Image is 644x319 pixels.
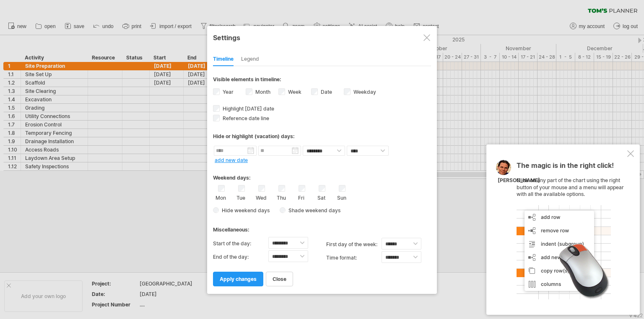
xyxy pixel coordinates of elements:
[296,193,306,201] label: Fri
[286,207,340,214] span: Shade weekend days
[213,133,431,139] div: Hide or highlight (vacation) days:
[221,89,234,95] label: Year
[213,167,431,183] div: Weekend days:
[336,193,347,201] label: Sun
[256,193,266,201] label: Wed
[213,272,263,286] a: apply changes
[221,105,274,112] span: Highlight [DATE] date
[326,251,382,265] label: Time format:
[517,162,626,299] div: Click on any part of the chart using the right button of your mouse and a menu will appear with a...
[213,250,268,264] label: End of the day:
[498,177,540,184] div: [PERSON_NAME]
[220,276,257,282] span: apply changes
[215,157,248,163] a: add new date
[241,53,259,66] div: Legend
[352,89,376,95] label: Weekday
[221,115,269,121] span: Reference date line
[273,276,286,282] span: close
[286,89,301,95] label: Week
[517,161,614,174] span: The magic is in the right click!
[316,193,327,201] label: Sat
[213,30,431,45] div: Settings
[319,89,332,95] label: Date
[213,76,431,85] div: Visible elements in timeline:
[326,238,382,251] label: first day of the week:
[213,237,268,250] label: Start of the day:
[276,193,286,201] label: Thu
[216,193,226,201] label: Mon
[266,272,293,286] a: close
[213,219,431,235] div: Miscellaneous:
[219,207,270,214] span: Hide weekend days
[213,53,234,66] div: Timeline
[254,89,270,95] label: Month
[236,193,246,201] label: Tue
